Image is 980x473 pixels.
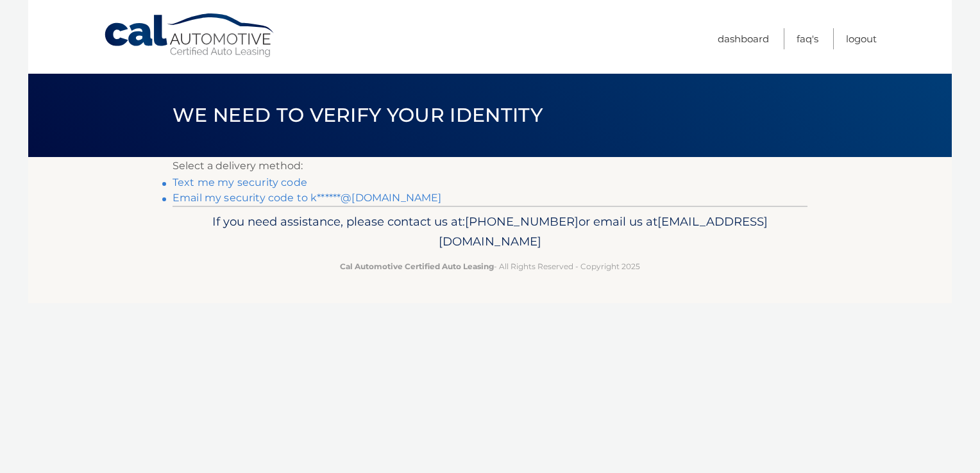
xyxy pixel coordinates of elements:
[718,28,769,49] a: Dashboard
[340,261,494,271] strong: Cal Automotive Certified Auto Leasing
[797,28,818,49] a: FAQ's
[173,157,807,175] p: Select a delivery method:
[173,176,307,188] a: Text me my security code
[181,260,799,273] p: - All Rights Reserved - Copyright 2025
[173,192,442,204] a: Email my security code to k******@[DOMAIN_NAME]
[181,212,799,253] p: If you need assistance, please contact us at: or email us at
[846,28,877,49] a: Logout
[103,13,276,58] a: Cal Automotive
[465,214,579,229] span: [PHONE_NUMBER]
[173,103,543,127] span: We need to verify your identity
